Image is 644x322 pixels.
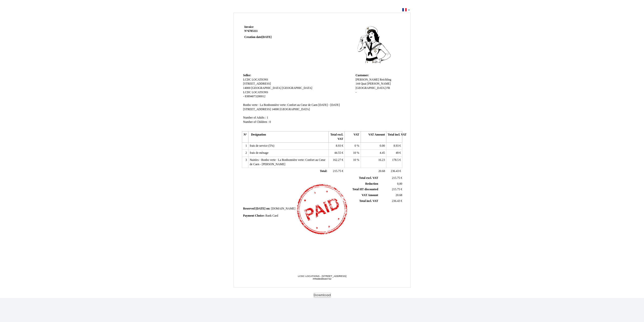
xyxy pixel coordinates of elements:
td: € [386,150,402,157]
td: € [328,143,344,150]
span: [STREET_ADDRESS] [243,108,271,111]
span: Payment Choice: [243,214,265,217]
span: - [243,95,244,98]
span: 8.93 [336,144,341,147]
span: Total incl. VAT [359,199,378,203]
span: 16.23 [378,158,385,162]
span: Seller: [243,74,251,77]
strong: Creation date [244,35,272,39]
span: 4.45 [380,151,385,155]
span: - [356,91,357,94]
span: [DATE] [262,35,272,39]
span: 0 [355,144,356,147]
span: FR68838940732 [313,277,331,280]
span: Bank Card [265,214,278,217]
span: 1 [267,116,268,119]
span: Total: [320,169,327,173]
span: 49 [396,151,399,155]
span: 10 [353,158,356,162]
span: FR [386,86,390,90]
td: € [328,150,344,157]
span: [GEOGRAPHIC_DATA] [282,86,312,90]
span: 215.75 [333,169,341,173]
span: frais de service (5%) [250,144,274,147]
strong: N° [244,29,305,33]
span: Number of Adults : [243,116,266,119]
td: 1 [242,143,248,150]
span: Nuitées - Bonbo verte · La Bonbonnière verte: Confort au Cœur de Caen - [PERSON_NAME] [250,158,325,166]
td: € [328,168,344,175]
th: VAT [345,131,361,143]
span: 0 [269,120,271,124]
span: 215.75 [392,176,400,180]
span: 215.75 [392,188,400,191]
span: LOCATIONS [252,91,268,94]
th: VAT Amount [361,131,386,143]
span: 83894073200012 [245,95,265,98]
td: % [345,157,361,168]
td: 2 [242,150,248,157]
span: 14000 [243,86,251,90]
td: % [345,150,361,157]
span: Customer: [356,74,369,77]
td: € [386,143,402,150]
span: 144 Quai [PERSON_NAME] [356,82,391,85]
span: 178.5 [392,158,399,162]
span: LCDC LOCATIONS [243,78,268,81]
span: Bonbo verte · La Bonbonnière verte: Confort au Cœur de Caen [243,103,318,107]
span: LCDC LOCATIONS - [STREET_ADDRESS] [298,275,346,277]
span: frais de ménage [250,151,268,155]
th: N° [242,131,248,143]
span: 236.43 [391,169,399,173]
td: € [379,187,403,193]
span: 0.00 [380,144,385,147]
td: € [386,157,402,168]
span: [DOMAIN_NAME] [271,207,295,210]
td: € [379,175,403,181]
span: on: [266,207,270,210]
span: [GEOGRAPHIC_DATA] [251,86,281,90]
img: logo [345,25,401,63]
span: 0,00 [397,182,402,185]
span: 8.93 [393,144,399,147]
span: 162.27 [333,158,341,162]
span: Reserved [243,207,255,210]
span: 20.68 [378,169,385,173]
td: % [345,143,361,150]
span: Number of Children : [243,120,269,124]
th: Designation [248,131,328,143]
span: Reduction [365,182,378,185]
span: VAT Amount [362,194,378,197]
span: [DATE] [256,207,265,210]
span: [DATE] - [DATE] [318,103,340,107]
span: Reichling [380,78,391,81]
span: 20.68 [396,194,402,197]
span: 14000 [272,108,279,111]
span: [PERSON_NAME] [356,78,379,81]
button: Download [314,293,331,298]
td: € [386,168,402,175]
td: € [379,198,403,204]
span: LCDC [243,91,251,94]
span: [STREET_ADDRESS] [243,82,271,85]
span: Invoice [244,25,254,29]
td: € [328,157,344,168]
th: Total excl. VAT [328,131,344,143]
span: 44.55 [334,151,341,155]
span: Total excl. VAT [359,176,378,180]
th: Total incl. VAT [386,131,402,143]
span: 236.43 [392,199,400,203]
span: [GEOGRAPHIC_DATA] [356,86,386,90]
span: 10 [353,151,356,155]
span: 6785111 [248,29,258,33]
span: Total HT discounted [352,188,378,191]
td: 3 [242,157,248,168]
span: [GEOGRAPHIC_DATA] [280,108,310,111]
